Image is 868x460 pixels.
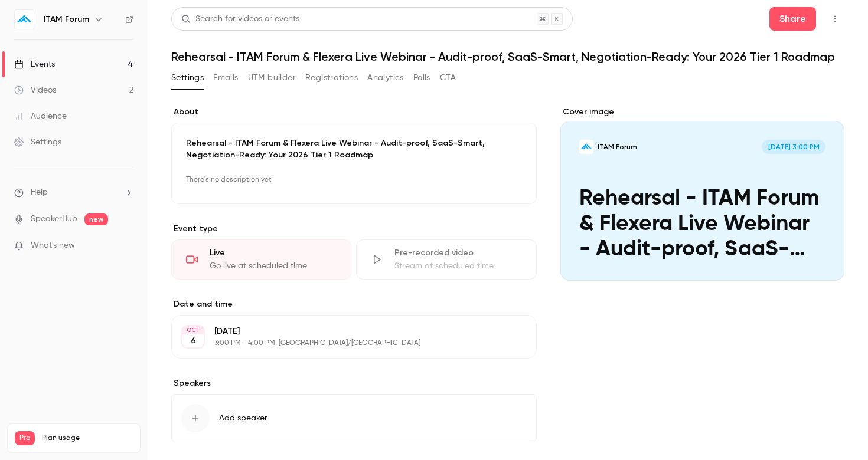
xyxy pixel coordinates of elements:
[171,239,351,280] div: LiveGo live at scheduled time
[214,339,474,348] p: 3:00 PM - 4:00 PM, [GEOGRAPHIC_DATA]/[GEOGRAPHIC_DATA]
[171,394,537,442] button: Add speaker
[394,247,521,259] div: Pre-recorded video
[171,106,537,118] label: About
[14,110,67,122] div: Audience
[31,213,77,225] a: SpeakerHub
[210,260,337,272] div: Go live at scheduled time
[186,170,522,189] p: There's no description yet
[191,335,196,347] p: 6
[394,260,521,272] div: Stream at scheduled time
[42,433,133,443] span: Plan usage
[14,58,55,70] div: Events
[214,326,474,337] p: [DATE]
[182,326,204,334] div: OCT
[15,10,34,29] img: ITAM Forum
[171,50,844,64] h1: Rehearsal - ITAM Forum & Flexera Live Webinar - Audit-proof, SaaS-Smart, Negotiation-Ready: Your ...
[31,239,75,252] span: What's new
[84,213,108,225] span: new
[119,241,133,251] iframe: Noticeable Trigger
[560,106,844,281] section: Cover image
[181,13,299,25] div: Search for videos or events
[171,377,537,389] label: Speakers
[210,247,337,259] div: Live
[14,186,133,199] li: help-dropdown-opener
[14,136,61,148] div: Settings
[44,14,89,25] h6: ITAM Forum
[213,68,238,87] button: Emails
[560,106,844,118] label: Cover image
[171,68,204,87] button: Settings
[219,412,267,424] span: Add speaker
[248,68,296,87] button: UTM builder
[440,68,456,87] button: CTA
[305,68,358,87] button: Registrations
[14,84,56,96] div: Videos
[171,298,537,310] label: Date and time
[186,137,522,161] p: Rehearsal - ITAM Forum & Flexera Live Webinar - Audit-proof, SaaS-Smart, Negotiation-Ready: Your ...
[15,431,35,445] span: Pro
[769,7,816,31] button: Share
[413,68,430,87] button: Polls
[356,239,536,280] div: Pre-recorded videoStream at scheduled time
[367,68,404,87] button: Analytics
[171,223,537,235] p: Event type
[31,186,48,199] span: Help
